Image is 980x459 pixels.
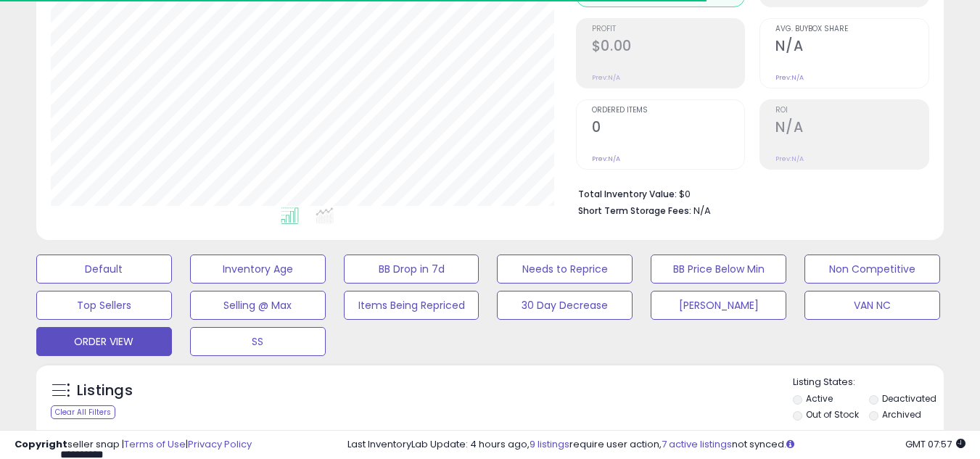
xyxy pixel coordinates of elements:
span: Ordered Items [592,107,745,115]
button: Inventory Age [190,255,326,284]
span: 2025-10-8 07:57 GMT [905,437,965,451]
a: Privacy Policy [188,437,252,451]
label: Active [806,392,833,405]
span: ROI [775,107,928,115]
label: Archived [882,408,921,421]
label: Out of Stock [806,408,859,421]
button: BB Drop in 7d [344,255,479,284]
button: VAN NC [804,291,940,320]
li: $0 [578,184,918,202]
span: N/A [693,204,711,218]
div: Last InventoryLab Update: 4 hours ago, require user action, not synced. [347,438,965,452]
button: Non Competitive [804,255,940,284]
span: Avg. Buybox Share [775,25,928,33]
button: SS [190,327,326,356]
small: Prev: N/A [775,73,804,82]
button: [PERSON_NAME] [651,291,786,320]
a: 7 active listings [662,437,732,451]
button: 30 Day Decrease [497,291,633,320]
h2: N/A [775,119,928,138]
h2: 0 [592,119,745,138]
h2: $0.00 [592,38,745,57]
a: 9 listings [530,437,569,451]
button: Items Being Repriced [344,291,479,320]
button: BB Price Below Min [651,255,786,284]
a: Terms of Use [124,437,186,451]
h2: N/A [775,38,928,57]
strong: Copyright [15,437,67,451]
small: Prev: N/A [775,154,804,163]
h5: Listings [77,381,133,401]
b: Short Term Storage Fees: [578,204,691,217]
button: Selling @ Max [190,291,326,320]
button: Top Sellers [36,291,172,320]
div: seller snap | | [15,438,252,452]
p: Listing States: [793,376,944,389]
small: Prev: N/A [592,73,620,82]
button: ORDER VIEW [36,327,172,356]
b: Total Inventory Value: [578,188,677,200]
label: Deactivated [882,392,936,405]
button: Needs to Reprice [497,255,633,284]
span: Profit [592,25,745,33]
div: Clear All Filters [51,405,115,419]
small: Prev: N/A [592,154,620,163]
button: Default [36,255,172,284]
